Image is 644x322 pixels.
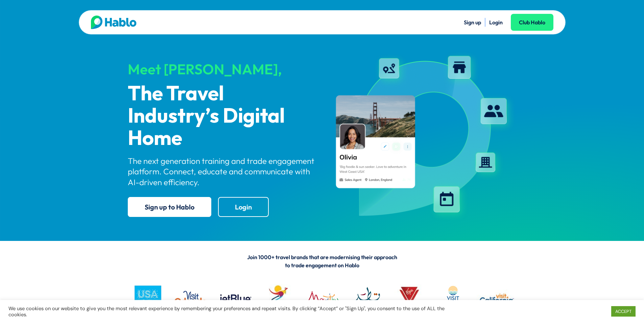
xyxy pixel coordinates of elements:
[611,306,636,317] a: ACCEPT
[247,254,397,269] span: Join 1000+ travel brands that are modernising their approach to trade engagement on Hablo
[128,61,316,77] div: Meet [PERSON_NAME],
[433,279,473,319] img: LAUDERDALE
[476,279,517,319] img: vc logo
[302,279,342,319] img: MTPA
[258,279,299,319] img: Tourism Australia
[389,279,429,319] img: VV logo
[91,16,137,29] img: Hablo logo main 2
[128,279,168,319] img: busa
[218,197,269,217] a: Login
[215,279,255,319] img: jetblue
[345,279,386,319] img: QATAR
[328,50,517,223] img: hablo-profile-image
[128,156,316,188] p: The next generation training and trade engagement platform. Connect, educate and communicate with...
[489,19,503,26] a: Login
[8,305,448,318] div: We use cookies on our website to give you the most relevant experience by remembering your prefer...
[128,197,211,217] a: Sign up to Hablo
[464,19,481,26] a: Sign up
[128,83,316,150] p: The Travel Industry’s Digital Home
[511,14,553,31] a: Club Hablo
[171,279,211,319] img: VO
